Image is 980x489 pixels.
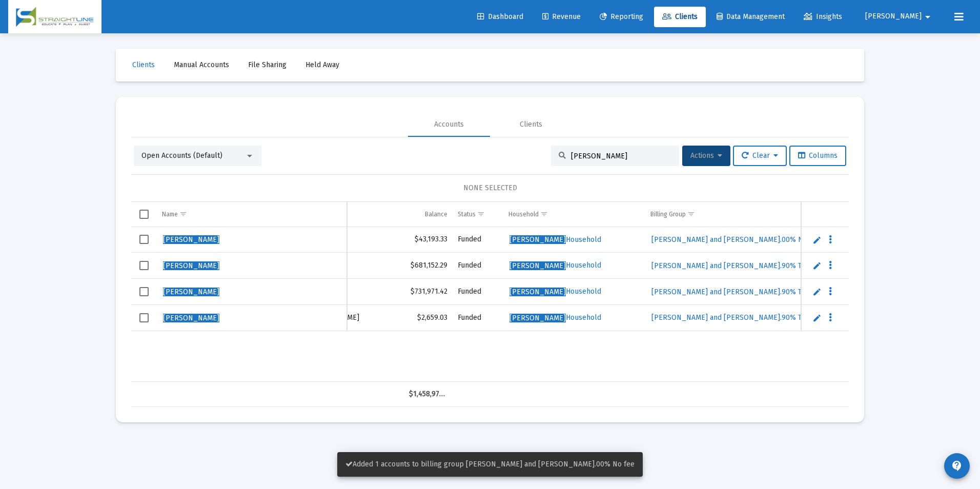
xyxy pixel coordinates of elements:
[795,7,850,27] a: Insights
[163,261,219,270] span: [PERSON_NAME]
[297,55,348,75] a: Held Away
[654,7,706,27] a: Clients
[508,310,602,325] a: [PERSON_NAME]Household
[662,12,698,21] span: Clients
[298,279,404,305] td: Rollover IRA
[591,7,651,27] a: Reporting
[509,261,566,270] span: [PERSON_NAME]
[298,227,404,253] td: JTWROS
[804,12,842,21] span: Insights
[305,60,339,69] span: Held Away
[477,210,485,218] span: Show filter options for column 'Status'
[651,288,846,296] span: [PERSON_NAME] and [PERSON_NAME].90% Tiered-Arrears
[717,12,785,21] span: Data Management
[179,210,187,218] span: Show filter options for column 'Name'
[508,210,539,218] div: Household
[162,310,220,325] a: [PERSON_NAME]
[651,313,846,322] span: [PERSON_NAME] and [PERSON_NAME].90% Tiered-Arrears
[404,253,453,279] td: $681,152.29
[812,261,822,270] a: Edit
[789,146,846,166] button: Columns
[651,235,820,244] span: [PERSON_NAME] and [PERSON_NAME].00% No fee
[162,284,220,299] a: [PERSON_NAME]
[139,183,841,193] div: NONE SELECTED
[298,304,404,331] td: [PERSON_NAME]
[853,6,946,27] button: [PERSON_NAME]
[651,261,846,270] span: [PERSON_NAME] and [PERSON_NAME].90% Tiered-Arrears
[509,314,566,322] span: [PERSON_NAME]
[404,279,453,305] td: $731,971.42
[540,210,548,218] span: Show filter options for column 'Household'
[248,60,287,69] span: File Sharing
[139,313,149,322] div: Select row
[162,210,178,218] div: Name
[650,310,847,325] a: [PERSON_NAME] and [PERSON_NAME].90% Tiered-Arrears
[520,119,542,130] div: Clients
[425,210,447,218] div: Balance
[458,313,498,323] div: Funded
[865,12,922,21] span: [PERSON_NAME]
[571,152,671,160] input: Search
[298,253,404,279] td: Rollover IRA
[162,258,220,273] a: [PERSON_NAME]
[139,261,149,270] div: Select row
[742,151,778,160] span: Clear
[812,235,822,244] a: Edit
[163,314,219,322] span: [PERSON_NAME]
[690,151,722,160] span: Actions
[132,60,155,69] span: Clients
[298,202,404,227] td: Column Type
[798,151,838,160] span: Columns
[458,287,498,297] div: Funded
[141,151,222,160] span: Open Accounts (Default)
[812,287,822,296] a: Edit
[124,55,163,75] a: Clients
[650,258,847,273] a: [PERSON_NAME] and [PERSON_NAME].90% Tiered-Arrears
[139,210,149,219] div: Select all
[534,7,589,27] a: Revenue
[404,202,453,227] td: Column Balance
[508,232,602,248] a: [PERSON_NAME]Household
[650,210,686,218] div: Billing Group
[645,202,871,227] td: Column Billing Group
[509,235,601,244] span: Household
[174,60,229,69] span: Manual Accounts
[458,210,476,218] div: Status
[922,7,934,27] mat-icon: arrow_drop_down
[157,202,347,227] td: Column Name
[162,232,220,248] a: [PERSON_NAME]
[131,202,849,407] div: Data grid
[650,232,821,247] a: [PERSON_NAME] and [PERSON_NAME].00% No fee
[687,210,695,218] span: Show filter options for column 'Billing Group'
[345,460,635,468] span: Added 1 accounts to billing group [PERSON_NAME] and [PERSON_NAME].00% No fee
[453,202,503,227] td: Column Status
[509,313,601,322] span: Household
[409,389,447,399] div: $1,458,976.07
[139,235,149,244] div: Select row
[508,284,602,299] a: [PERSON_NAME]Household
[163,288,219,296] span: [PERSON_NAME]
[509,287,601,296] span: Household
[404,304,453,331] td: $2,659.03
[477,12,523,21] span: Dashboard
[682,146,730,166] button: Actions
[458,234,498,244] div: Funded
[469,7,532,27] a: Dashboard
[163,235,219,244] span: [PERSON_NAME]
[509,288,566,296] span: [PERSON_NAME]
[240,55,295,75] a: File Sharing
[733,146,787,166] button: Clear
[503,202,645,227] td: Column Household
[16,7,94,27] img: Dashboard
[508,258,602,273] a: [PERSON_NAME]Household
[812,313,822,322] a: Edit
[458,260,498,271] div: Funded
[509,235,566,244] span: [PERSON_NAME]
[600,12,643,21] span: Reporting
[951,460,963,472] mat-icon: contact_support
[139,287,149,296] div: Select row
[708,7,793,27] a: Data Management
[509,261,601,270] span: Household
[650,284,847,299] a: [PERSON_NAME] and [PERSON_NAME].90% Tiered-Arrears
[166,55,237,75] a: Manual Accounts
